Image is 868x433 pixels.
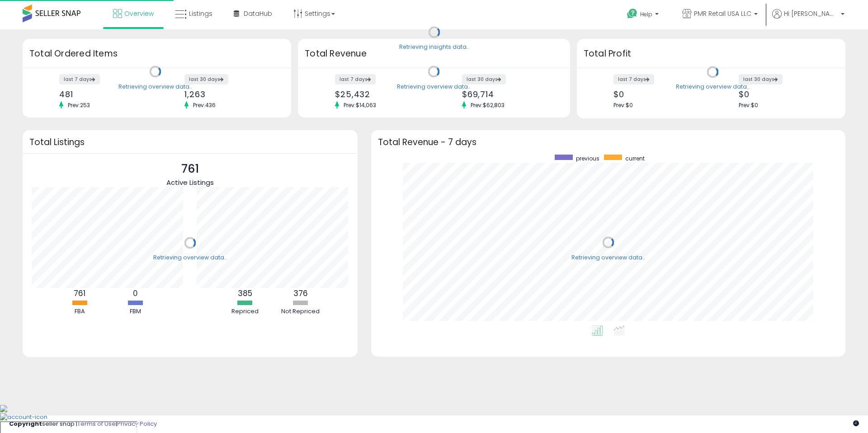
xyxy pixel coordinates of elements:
span: Listings [189,9,212,18]
a: Hi [PERSON_NAME] [772,9,844,29]
span: PMR Retail USA LLC [694,9,751,18]
span: Help [640,10,652,18]
span: Hi [PERSON_NAME] [784,9,838,18]
div: Retrieving overview data.. [676,83,750,91]
div: Retrieving overview data.. [153,254,227,262]
div: Retrieving overview data.. [571,254,645,262]
i: Get Help [627,8,638,19]
a: Help [620,1,668,29]
span: Overview [124,9,154,18]
div: Retrieving overview data.. [118,83,192,91]
span: DataHub [244,9,272,18]
div: Retrieving overview data.. [397,83,471,91]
